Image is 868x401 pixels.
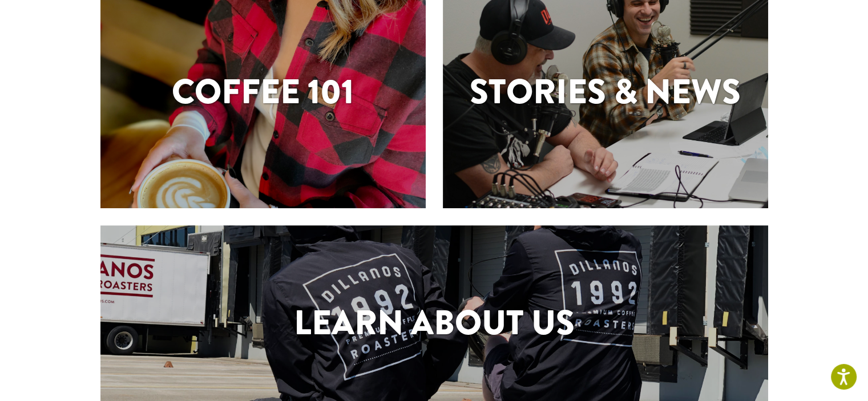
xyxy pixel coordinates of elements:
h1: Coffee 101 [100,66,426,118]
h1: Learn About Us [100,297,768,349]
h1: Stories & News [443,66,768,118]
